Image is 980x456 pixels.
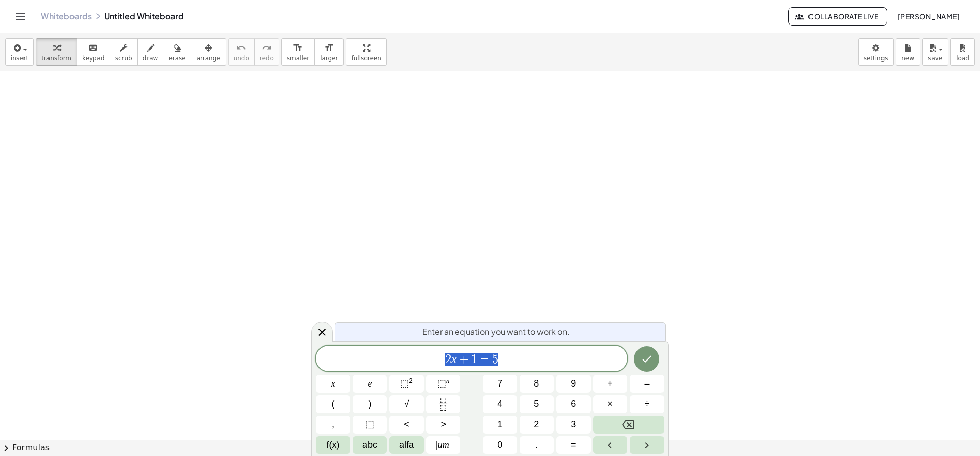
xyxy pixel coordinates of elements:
button: Maior que [426,416,460,434]
span: keypad [82,55,105,62]
button: Quadrado [389,375,424,393]
span: 2 [445,353,451,366]
button: undoundo [228,38,255,66]
span: fullscreen [351,55,381,62]
button: Menos [630,375,664,393]
button: 9 [556,375,591,393]
span: insert [11,55,28,62]
i: redo [262,42,272,54]
i: format_size [293,42,303,54]
button: 1 [483,416,517,434]
font: 2 [409,377,413,385]
button: Valor absoluto [426,436,460,454]
font: ⬚ [400,378,409,389]
button: Funções [316,436,350,454]
span: Collaborate Live [797,12,878,21]
font: alfa [399,440,414,450]
button: 5 [520,395,554,413]
span: undo [234,55,249,62]
font: | [436,440,438,450]
font: 2 [534,419,539,429]
span: = [477,353,492,366]
button: transform [36,38,77,66]
font: = [571,440,576,450]
font: x [331,378,335,389]
font: √ [404,399,409,409]
button: 8 [520,375,554,393]
span: smaller [287,55,309,62]
span: larger [320,55,338,62]
button: Mais [593,375,627,393]
button: Sobrescrito [426,375,460,393]
button: draw [137,38,164,66]
font: e [368,378,372,389]
button: Dividir [630,395,664,413]
button: alfabeto grego [389,436,424,454]
button: load [950,38,975,66]
button: Backspace [593,416,664,434]
font: 7 [497,378,502,389]
span: arrange [197,55,220,62]
i: format_size [324,42,334,54]
button: Toggle navigation [12,8,29,25]
button: Seta para a esquerda [593,436,627,454]
font: ⬚ [365,419,374,429]
font: < [404,419,409,429]
button: e [353,375,387,393]
font: ⬚ [437,378,446,389]
button: Espaço reservado [353,416,387,434]
font: n [446,377,450,385]
button: Collaborate Live [788,7,887,26]
button: format_sizelarger [314,38,344,66]
span: draw [143,55,158,62]
font: × [607,399,613,409]
font: . [535,440,538,450]
span: load [956,55,969,62]
font: , [332,419,334,429]
button: . [520,436,554,454]
button: Menor que [389,416,424,434]
button: É igual a [556,436,591,454]
font: 6 [571,399,576,409]
span: [PERSON_NAME] [897,12,960,21]
span: Enter an equation you want to work on. [422,326,570,338]
font: 5 [534,399,539,409]
button: 2 [520,416,554,434]
button: fullscreen [346,38,386,66]
button: settings [858,38,894,66]
span: scrub [115,55,132,62]
span: new [901,55,914,62]
button: x [316,375,350,393]
a: Whiteboards [41,11,92,21]
font: ( [332,399,335,409]
button: ( [316,395,350,413]
font: f(x) [327,440,340,450]
span: 5 [492,353,498,366]
i: undo [236,42,246,54]
button: 6 [556,395,591,413]
button: Feito [634,346,659,372]
font: 4 [497,399,502,409]
i: keyboard [88,42,98,54]
button: 7 [483,375,517,393]
button: insert [5,38,34,66]
button: erase [163,38,191,66]
font: + [607,378,613,389]
span: redo [260,55,274,62]
button: scrub [110,38,138,66]
font: abc [362,440,377,450]
button: 4 [483,395,517,413]
button: Alfabeto [353,436,387,454]
span: settings [864,55,888,62]
button: 0 [483,436,517,454]
button: , [316,416,350,434]
button: 3 [556,416,591,434]
font: ÷ [645,399,650,409]
button: Seta para a direita [630,436,664,454]
font: – [644,378,649,389]
button: Tempos [593,395,627,413]
font: | [449,440,451,450]
button: save [922,38,948,66]
button: new [896,38,920,66]
button: redoredo [254,38,279,66]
